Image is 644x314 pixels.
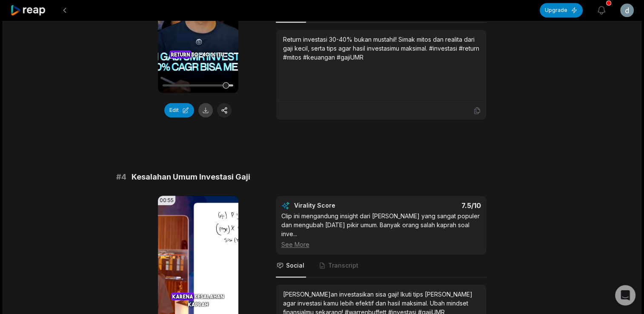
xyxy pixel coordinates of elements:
[276,254,487,277] nav: Tabs
[164,103,194,117] button: Edit
[540,3,583,17] button: Upgrade
[281,211,481,249] div: Clip ini mengandung insight dari [PERSON_NAME] yang sangat populer dan mengubah [DATE] pikir umum...
[116,171,126,183] span: # 4
[328,261,358,270] span: Transcript
[281,240,481,249] div: See More
[283,35,479,62] div: Return investasi 30-40% bukan mustahil! Simak mitos dan realita dari gaji kecil, serta tips agar ...
[286,261,304,270] span: Social
[615,285,635,305] div: Open Intercom Messenger
[389,201,481,210] div: 7.5 /10
[294,201,386,210] div: Virality Score
[132,171,250,183] span: Kesalahan Umum Investasi Gaji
